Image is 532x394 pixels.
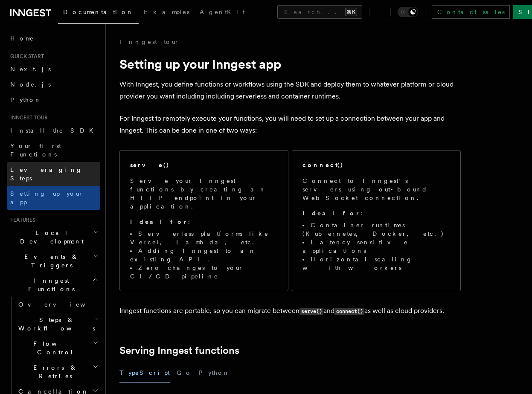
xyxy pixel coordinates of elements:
[302,210,360,217] strong: Ideal for
[10,127,99,134] span: Install the SDK
[10,81,51,88] span: Node.js
[7,229,93,246] span: Local Development
[7,92,100,107] a: Python
[302,221,450,238] li: Container runtimes (Kubernetes, Docker, etc.)
[10,142,61,158] span: Your first Functions
[15,316,95,333] span: Steps & Workflows
[130,217,278,226] p: :
[144,9,189,15] span: Examples
[7,31,100,46] a: Home
[10,34,34,43] span: Home
[15,339,93,356] span: Flow Control
[7,276,92,293] span: Inngest Functions
[7,186,100,210] a: Setting up your app
[15,297,100,312] a: Overview
[7,162,100,186] a: Leveraging Steps
[200,9,245,15] span: AgentKit
[299,308,323,315] code: serve()
[7,217,35,223] span: Features
[334,308,364,315] code: connect()
[58,3,139,24] a: Documentation
[7,114,48,121] span: Inngest tour
[18,301,106,308] span: Overview
[7,273,100,297] button: Inngest Functions
[119,305,461,317] p: Inngest functions are portable, so you can migrate between and as well as cloud providers.
[302,209,450,217] p: :
[119,38,179,46] a: Inngest tour
[7,249,100,273] button: Events & Triggers
[302,161,343,169] h2: connect()
[7,77,100,92] a: Node.js
[7,138,100,162] a: Your first Functions
[199,363,230,382] button: Python
[15,363,93,380] span: Errors & Retries
[302,177,450,202] p: Connect to Inngest's servers using out-bound WebSocket connection.
[130,246,278,264] li: Adding Inngest to an existing API.
[177,363,192,382] button: Go
[7,225,100,249] button: Local Development
[130,218,188,225] strong: Ideal for
[398,7,418,17] button: Toggle dark mode
[63,9,134,15] span: Documentation
[432,5,510,19] a: Contact sales
[130,177,278,211] p: Serve your Inngest functions by creating an HTTP endpoint in your application.
[7,123,100,138] a: Install the SDK
[10,96,41,103] span: Python
[277,5,362,19] button: Search...⌘K
[7,53,44,60] span: Quick start
[292,150,461,291] a: connect()Connect to Inngest's servers using out-bound WebSocket connection.Ideal for:Container ru...
[10,190,84,206] span: Setting up your app
[119,78,461,102] p: With Inngest, you define functions or workflows using the SDK and deploy them to whatever platfor...
[119,150,288,291] a: serve()Serve your Inngest functions by creating an HTTP endpoint in your application.Ideal for:Se...
[345,8,357,16] kbd: ⌘K
[15,360,100,384] button: Errors & Retries
[302,255,450,272] li: Horizontal scaling with workers
[130,161,169,169] h2: serve()
[139,3,195,23] a: Examples
[119,345,239,356] a: Serving Inngest functions
[7,61,100,77] a: Next.js
[195,3,250,23] a: AgentKit
[15,312,100,336] button: Steps & Workflows
[119,363,170,382] button: TypeScript
[7,252,93,269] span: Events & Triggers
[130,264,278,281] li: Zero changes to your CI/CD pipeline
[15,336,100,360] button: Flow Control
[10,166,82,182] span: Leveraging Steps
[130,229,278,246] li: Serverless platforms like Vercel, Lambda, etc.
[302,238,450,255] li: Latency sensitive applications
[119,113,461,136] p: For Inngest to remotely execute your functions, you will need to set up a connection between your...
[10,66,51,72] span: Next.js
[119,56,461,72] h1: Setting up your Inngest app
